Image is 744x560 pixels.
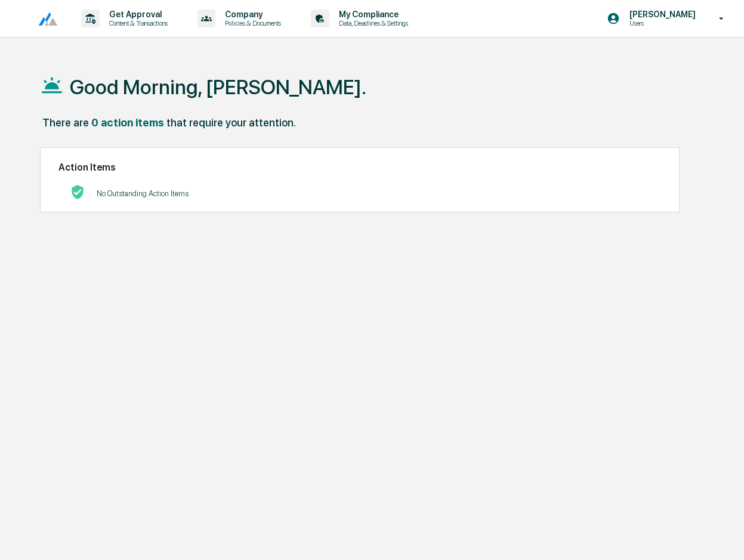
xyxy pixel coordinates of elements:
p: Data, Deadlines & Settings [329,19,414,27]
div: 0 action items [91,116,164,129]
h1: Good Morning, [PERSON_NAME]. [70,75,366,99]
img: logo [29,11,57,26]
img: No Actions logo [70,185,85,199]
div: that require your attention. [166,116,296,129]
p: My Compliance [329,10,414,19]
p: Content & Transactions [100,19,174,27]
h2: Action Items [58,162,661,173]
p: No Outstanding Action Items [97,189,189,198]
p: Get Approval [100,10,174,19]
p: Policies & Documents [215,19,287,27]
p: Company [215,10,287,19]
p: Users [620,19,702,27]
p: [PERSON_NAME] [620,10,702,19]
div: There are [42,116,89,129]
